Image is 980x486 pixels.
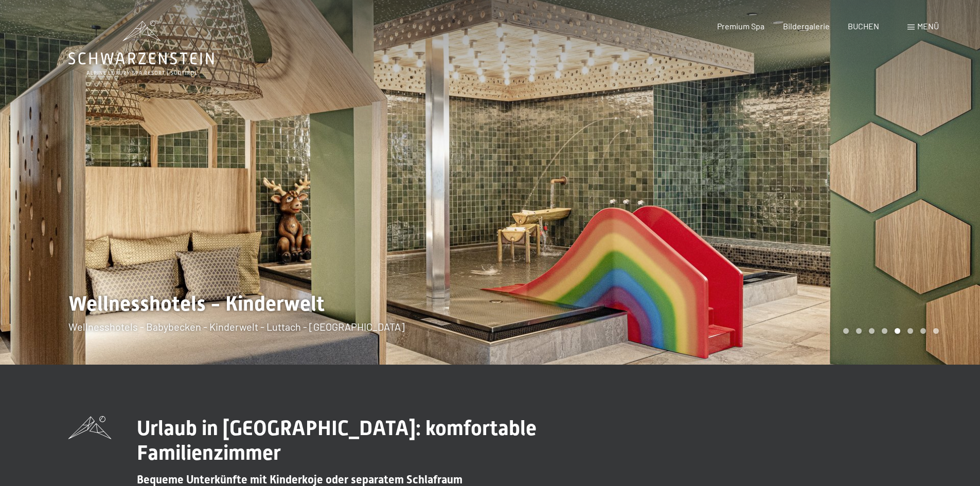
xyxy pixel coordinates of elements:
[933,328,939,334] div: Carousel Page 8
[840,328,939,334] div: Carousel Pagination
[920,328,926,334] div: Carousel Page 7
[882,328,887,334] div: Carousel Page 4
[137,473,462,486] span: Bequeme Unterkünfte mit Kinderkoje oder separatem Schlafraum
[856,328,862,334] div: Carousel Page 2
[843,328,849,334] div: Carousel Page 1
[869,328,875,334] div: Carousel Page 3
[783,21,830,31] a: Bildergalerie
[895,328,900,334] div: Carousel Page 5 (Current Slide)
[717,21,764,31] a: Premium Spa
[137,416,537,465] span: Urlaub in [GEOGRAPHIC_DATA]: komfortable Familienzimmer
[907,328,913,334] div: Carousel Page 6
[848,21,879,31] a: BUCHEN
[917,21,939,31] span: Menü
